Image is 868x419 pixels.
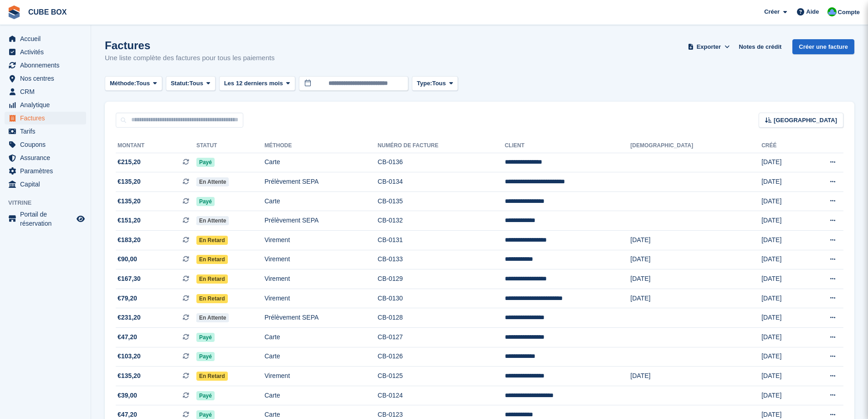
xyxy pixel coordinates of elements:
span: Tous [432,79,446,88]
td: Prélèvement SEPA [265,211,378,231]
span: En retard [196,372,228,381]
span: Analytique [20,98,75,111]
a: menu [5,59,86,72]
span: Payé [196,197,215,206]
span: Payé [196,158,215,167]
span: Tous [136,79,150,88]
td: CB-0127 [378,328,505,347]
span: Factures [20,112,75,124]
td: CB-0134 [378,172,505,192]
span: €47,20 [118,332,137,342]
button: Méthode: Tous [105,76,162,91]
td: [DATE] [631,269,762,289]
td: CB-0125 [378,367,505,386]
th: Client [505,139,631,153]
td: [DATE] [761,250,803,269]
span: En attente [196,177,229,186]
span: €103,20 [118,352,141,361]
button: Statut: Tous [166,76,216,91]
td: [DATE] [631,289,762,308]
th: [DEMOGRAPHIC_DATA] [631,139,762,153]
a: menu [5,46,86,58]
td: [DATE] [761,328,803,347]
td: [DATE] [761,191,803,211]
span: Accueil [20,32,75,45]
span: Les 12 derniers mois [224,79,283,88]
button: Les 12 derniers mois [219,76,295,91]
td: [DATE] [631,367,762,386]
td: CB-0126 [378,347,505,367]
span: Coupons [20,138,75,151]
td: [DATE] [761,153,803,172]
span: En attente [196,313,229,322]
a: menu [5,85,86,98]
td: Virement [265,269,378,289]
td: CB-0136 [378,153,505,172]
td: CB-0131 [378,231,505,250]
span: Assurance [20,151,75,164]
a: Créer une facture [792,39,854,54]
td: [DATE] [761,211,803,231]
th: Montant [116,139,196,153]
span: Exporter [697,42,721,52]
td: Virement [265,231,378,250]
td: Virement [265,367,378,386]
th: Statut [196,139,265,153]
td: CB-0128 [378,308,505,328]
td: [DATE] [761,308,803,328]
span: Nos centres [20,72,75,85]
td: [DATE] [631,231,762,250]
td: Carte [265,153,378,172]
td: CB-0135 [378,191,505,211]
span: Capital [20,178,75,191]
th: Méthode [265,139,378,153]
span: €90,00 [118,254,137,264]
a: Notes de crédit [735,39,785,54]
td: Prélèvement SEPA [265,172,378,192]
td: [DATE] [761,269,803,289]
a: menu [5,98,86,111]
span: Portail de réservation [20,210,75,228]
button: Type: Tous [412,76,458,91]
td: CB-0130 [378,289,505,308]
span: Vitrine [8,198,91,207]
td: [DATE] [761,386,803,405]
span: En retard [196,236,228,245]
th: Créé [761,139,803,153]
th: Numéro de facture [378,139,505,153]
span: €79,20 [118,294,137,303]
img: stora-icon-8386f47178a22dfd0bd8f6a31ec36ba5ce8667c1dd55bd0f319d3a0aa187defe.svg [7,5,21,19]
td: Carte [265,386,378,405]
span: Méthode: [110,79,136,88]
a: menu [5,165,86,177]
td: [DATE] [761,289,803,308]
span: En retard [196,255,228,264]
td: [DATE] [631,250,762,269]
span: Compte [838,8,860,17]
a: menu [5,72,86,85]
td: Carte [265,328,378,347]
a: menu [5,138,86,151]
span: Tous [190,79,203,88]
span: €135,20 [118,371,141,381]
span: Statut: [171,79,190,88]
span: Aide [806,7,819,16]
td: CB-0133 [378,250,505,269]
button: Exporter [686,39,731,54]
p: Une liste complète des factures pour tous les paiements [105,53,275,63]
td: [DATE] [761,347,803,367]
span: En attente [196,216,229,225]
td: CB-0132 [378,211,505,231]
span: En retard [196,274,228,284]
span: [GEOGRAPHIC_DATA] [774,116,837,125]
span: Paramètres [20,165,75,177]
td: Virement [265,250,378,269]
td: Virement [265,289,378,308]
span: €215,20 [118,157,141,167]
span: Tarifs [20,125,75,138]
span: €167,30 [118,274,141,284]
span: €151,20 [118,216,141,225]
td: CB-0124 [378,386,505,405]
span: Activités [20,46,75,58]
span: €231,20 [118,313,141,322]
